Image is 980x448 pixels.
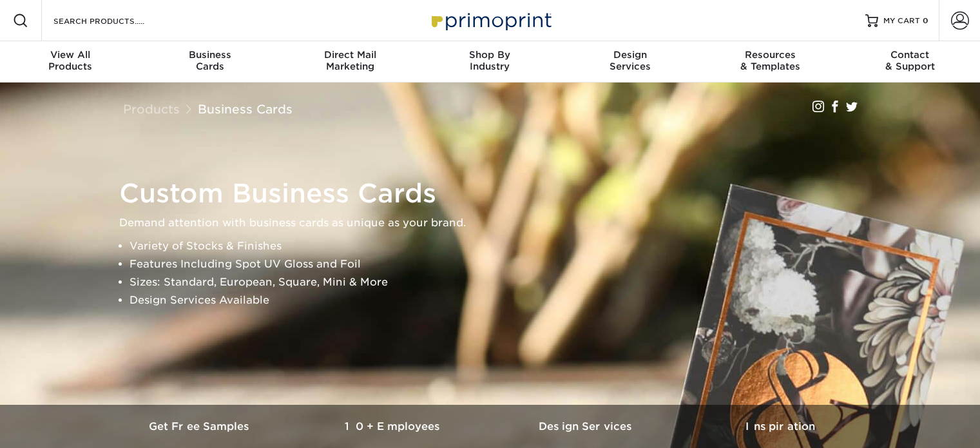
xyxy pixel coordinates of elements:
a: 10+ Employees [297,405,490,448]
a: Resources& Templates [700,41,840,83]
a: Business Cards [198,102,293,116]
span: Direct Mail [280,49,420,61]
a: Get Free Samples [104,405,297,448]
li: Variety of Stocks & Finishes [130,237,873,255]
a: Design Services [490,405,684,448]
span: Contact [840,49,980,61]
div: & Templates [700,49,840,72]
input: SEARCH PRODUCTS..... [52,13,178,28]
a: Products [123,102,180,116]
span: 0 [923,16,928,25]
h3: 10+ Employees [297,420,490,433]
div: Industry [420,49,560,72]
div: Services [560,49,700,72]
img: Primoprint [426,6,555,34]
a: Contact& Support [840,41,980,83]
h3: Design Services [490,420,684,433]
h3: Inspiration [684,420,877,433]
h1: Custom Business Cards [119,178,873,209]
a: Inspiration [684,405,877,448]
li: Sizes: Standard, European, Square, Mini & More [130,273,873,291]
span: Design [560,49,700,61]
div: & Support [840,49,980,72]
span: Resources [700,49,840,61]
span: Business [140,49,280,61]
span: Shop By [420,49,560,61]
a: Direct MailMarketing [280,41,420,83]
a: BusinessCards [140,41,280,83]
a: DesignServices [560,41,700,83]
a: Shop ByIndustry [420,41,560,83]
p: Demand attention with business cards as unique as your brand. [119,214,873,232]
h3: Get Free Samples [104,420,297,433]
li: Design Services Available [130,291,873,309]
div: Marketing [280,49,420,72]
span: MY CART [883,15,920,26]
li: Features Including Spot UV Gloss and Foil [130,255,873,273]
div: Cards [140,49,280,72]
